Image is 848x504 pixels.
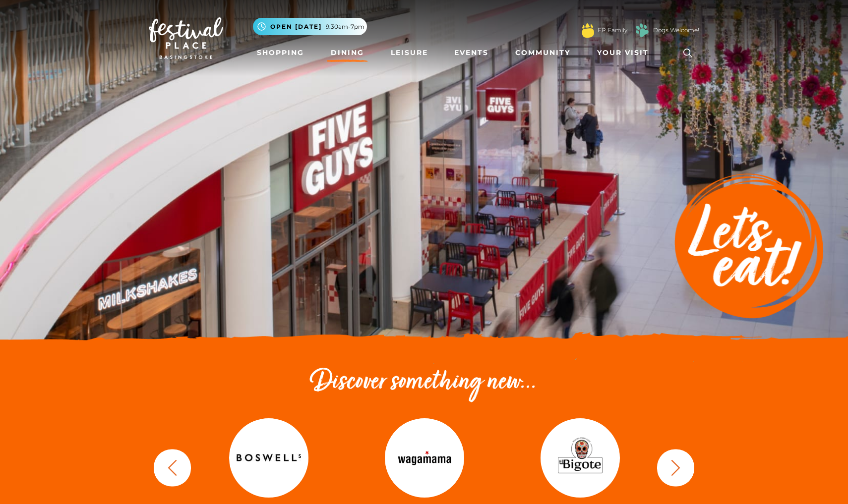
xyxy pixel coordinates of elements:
[253,44,308,62] a: Shopping
[270,22,322,31] span: Open [DATE]
[387,44,432,62] a: Leisure
[326,22,364,31] span: 9.30am-7pm
[593,44,658,62] a: Your Visit
[450,44,492,62] a: Events
[598,26,627,35] a: FP Family
[253,18,367,35] button: Open [DATE] 9.30am-7pm
[653,26,699,35] a: Dogs Welcome!
[511,44,574,62] a: Community
[597,48,649,58] span: Your Visit
[327,44,368,62] a: Dining
[149,17,223,59] img: Festival Place Logo
[149,367,699,398] h2: Discover something new...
